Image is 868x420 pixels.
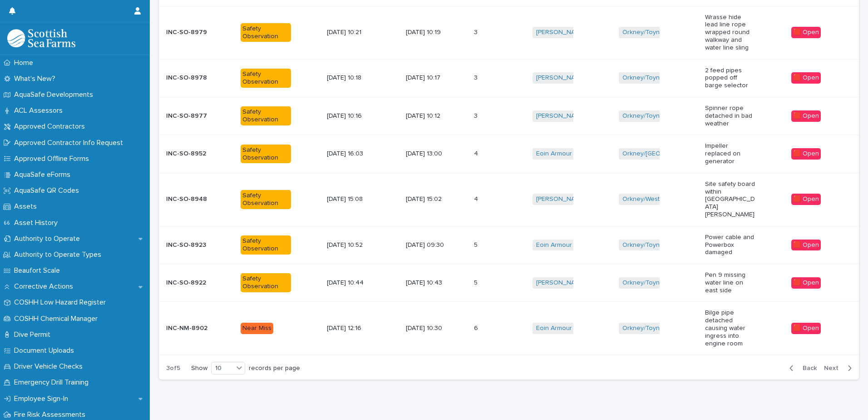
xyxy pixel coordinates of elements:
p: Spinner rope detached in bad weather [705,105,755,127]
tr: INC-NM-8902INC-NM-8902 Near Miss[DATE] 12:16[DATE] 10:3066 Eoin Armour Orkney/Toyness Bilge pipe ... [159,302,859,355]
p: 5 [474,240,479,249]
div: 🟥 Open [791,72,821,84]
button: Back [782,364,820,372]
a: Orkney/Toyness [622,29,670,36]
div: 🟥 Open [791,323,821,334]
p: Power cable and Powerbox damaged [705,234,755,256]
div: Near Miss [241,323,273,334]
p: [DATE] 16:03 [327,150,377,158]
p: 3 [474,110,479,120]
tr: INC-SO-8978INC-SO-8978 Safety Observation[DATE] 10:18[DATE] 10:1733 [PERSON_NAME] Orkney/Toyness ... [159,59,859,97]
a: Orkney/Toyness [622,279,670,287]
a: Orkney/Toyness [622,112,670,120]
p: 2 feed pipes popped off barge selector [705,67,755,90]
a: [PERSON_NAME] [536,279,586,287]
a: [PERSON_NAME] [536,112,586,120]
p: Approved Contractor Info Request [10,139,130,147]
p: [DATE] 10:19 [406,29,456,36]
p: INC-SO-8978 [166,72,209,82]
p: Pen 9 missing water line on east side [705,271,755,294]
div: Safety Observation [241,273,291,292]
a: Orkney/Toyness [622,74,670,82]
a: [PERSON_NAME] [536,195,586,203]
p: COSHH Chemical Manager [10,315,105,323]
tr: INC-SO-8979INC-SO-8979 Safety Observation[DATE] 10:21[DATE] 10:1933 [PERSON_NAME] Orkney/Toyness ... [159,6,859,59]
p: [DATE] 12:16 [327,325,377,332]
div: 🟥 Open [791,110,821,122]
p: [DATE] 09:30 [406,241,456,249]
p: [DATE] 10:44 [327,279,377,287]
div: 🟥 Open [791,27,821,38]
p: 3 [474,27,479,36]
p: INC-SO-8923 [166,240,208,249]
p: Driver Vehicle Checks [10,362,90,371]
p: Show [191,365,207,372]
div: Safety Observation [241,145,291,164]
p: [DATE] 10:12 [406,112,456,120]
p: ACL Assessors [10,106,70,115]
a: Orkney/Westerbister [622,195,682,203]
p: [DATE] 10:16 [327,112,377,120]
p: [DATE] 15:08 [327,195,377,203]
a: Orkney/Toyness [622,325,670,332]
img: bPIBxiqnSb2ggTQWdOVV [7,29,75,47]
p: INC-SO-8979 [166,27,209,36]
p: 4 [474,194,480,203]
div: Safety Observation [241,69,291,88]
p: [DATE] 10:52 [327,241,377,249]
span: Back [797,365,817,371]
a: [PERSON_NAME] [536,29,586,36]
p: INC-SO-8948 [166,194,209,203]
p: Asset History [10,219,65,227]
p: [DATE] 10:30 [406,325,456,332]
p: [DATE] 15:02 [406,195,456,203]
p: INC-SO-8922 [166,277,208,287]
p: Assets [10,202,44,211]
button: Next [820,364,859,372]
p: Employee Sign-In [10,395,75,403]
p: [DATE] 10:17 [406,74,456,82]
p: 6 [474,323,480,332]
p: INC-NM-8902 [166,323,209,332]
tr: INC-SO-8923INC-SO-8923 Safety Observation[DATE] 10:52[DATE] 09:3055 Eoin Armour Orkney/Toyness Po... [159,226,859,264]
p: Authority to Operate [10,235,87,243]
p: records per page [249,365,300,372]
p: Beaufort Scale [10,266,67,275]
p: Bilge pipe detached causing water ingress into engine room [705,309,755,347]
a: Orkney/Toyness [622,241,670,249]
a: [PERSON_NAME] [536,74,586,82]
a: Eoin Armour [536,150,572,158]
div: 10 [212,364,233,373]
div: Safety Observation [241,23,291,42]
tr: INC-SO-8952INC-SO-8952 Safety Observation[DATE] 16:03[DATE] 13:0044 Eoin Armour Orkney/[GEOGRAPHI... [159,135,859,173]
p: COSHH Low Hazard Register [10,298,113,307]
p: Wrasse hide lead line rope wrapped round walkway and water line sling [705,14,755,52]
a: Eoin Armour [536,325,572,332]
p: Approved Contractors [10,122,92,131]
div: 🟥 Open [791,277,821,289]
p: [DATE] 13:00 [406,150,456,158]
p: [DATE] 10:21 [327,29,377,36]
a: Eoin Armour [536,241,572,249]
p: 3 [474,72,479,82]
div: 🟥 Open [791,240,821,251]
tr: INC-SO-8948INC-SO-8948 Safety Observation[DATE] 15:08[DATE] 15:0244 [PERSON_NAME] Orkney/Westerbi... [159,173,859,226]
p: INC-SO-8952 [166,148,208,158]
span: Next [824,365,844,371]
p: Approved Offline Forms [10,155,96,163]
div: 🟥 Open [791,194,821,205]
p: AquaSafe eForms [10,170,78,179]
p: [DATE] 10:18 [327,74,377,82]
p: Dive Permit [10,330,58,339]
p: [DATE] 10:43 [406,279,456,287]
p: Authority to Operate Types [10,250,108,259]
p: 5 [474,277,479,287]
tr: INC-SO-8922INC-SO-8922 Safety Observation[DATE] 10:44[DATE] 10:4355 [PERSON_NAME] Orkney/Toyness ... [159,264,859,302]
div: Safety Observation [241,235,291,255]
p: Impeller replaced on generator [705,142,755,165]
p: 4 [474,148,480,158]
p: INC-SO-8977 [166,110,209,120]
p: Home [10,59,40,67]
div: Safety Observation [241,190,291,209]
a: Orkney/[GEOGRAPHIC_DATA] [622,150,708,158]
